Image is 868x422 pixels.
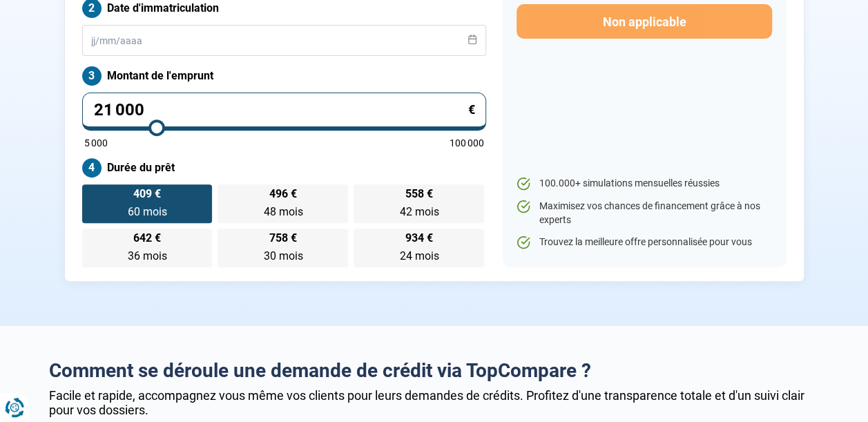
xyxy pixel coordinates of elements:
div: Facile et rapide, accompagnez vous même vos clients pour leurs demandes de crédits. Profitez d'un... [49,388,820,417]
span: 36 mois [127,249,166,262]
span: 24 mois [399,249,438,262]
span: 642 € [133,233,161,244]
span: 30 mois [263,249,302,262]
li: 100.000+ simulations mensuelles réussies [517,177,771,191]
h2: Comment se déroule une demande de crédit via TopCompare ? [49,359,820,383]
span: 409 € [133,189,161,200]
label: Durée du prêt [82,158,486,178]
button: Non applicable [517,4,771,39]
span: 60 mois [127,205,166,218]
span: 934 € [405,233,433,244]
span: 758 € [269,233,297,244]
span: 5 000 [84,138,108,148]
span: 558 € [405,189,433,200]
input: jj/mm/aaaa [82,25,486,56]
li: Maximisez vos chances de financement grâce à nos experts [517,200,771,227]
span: 48 mois [263,205,302,218]
label: Montant de l'emprunt [82,66,486,86]
span: 100 000 [450,138,484,148]
span: 496 € [269,189,297,200]
li: Trouvez la meilleure offre personnalisée pour vous [517,236,771,249]
span: 42 mois [399,205,438,218]
span: € [468,104,475,116]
